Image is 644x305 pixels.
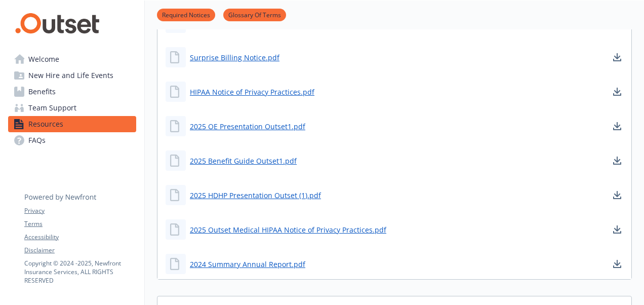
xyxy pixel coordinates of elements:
[28,132,46,148] span: FAQs
[28,51,59,67] span: Welcome
[8,84,136,100] a: Benefits
[28,67,113,84] span: New Hire and Life Events
[190,52,279,63] a: Surprise Billing Notice.pdf
[611,51,623,63] a: download document
[28,84,56,100] span: Benefits
[190,190,321,201] a: 2025 HDHP Presentation Outset (1).pdf
[611,189,623,201] a: download document
[8,51,136,67] a: Welcome
[157,10,215,19] a: Required Notices
[611,120,623,132] a: download document
[190,259,305,270] a: 2024 Summary Annual Report.pdf
[24,259,136,285] p: Copyright © 2024 - 2025 , Newfront Insurance Services, ALL RIGHTS RESERVED
[223,10,286,19] a: Glossary Of Terms
[8,116,136,132] a: Resources
[611,258,623,270] a: download document
[8,100,136,116] a: Team Support
[190,121,305,132] a: 2025 OE Presentation Outset1.pdf
[611,155,623,167] a: download document
[190,156,297,166] a: 2025 Benefit Guide Outset1.pdf
[611,223,623,236] a: download document
[28,100,76,116] span: Team Support
[190,87,314,97] a: HIPAA Notice of Privacy Practices.pdf
[190,224,386,235] a: 2025 Outset Medical HIPAA Notice of Privacy Practices.pdf
[611,86,623,98] a: download document
[28,116,63,132] span: Resources
[24,219,136,228] a: Terms
[24,233,136,242] a: Accessibility
[8,67,136,84] a: New Hire and Life Events
[24,206,136,215] a: Privacy
[24,246,136,255] a: Disclaimer
[8,132,136,148] a: FAQs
